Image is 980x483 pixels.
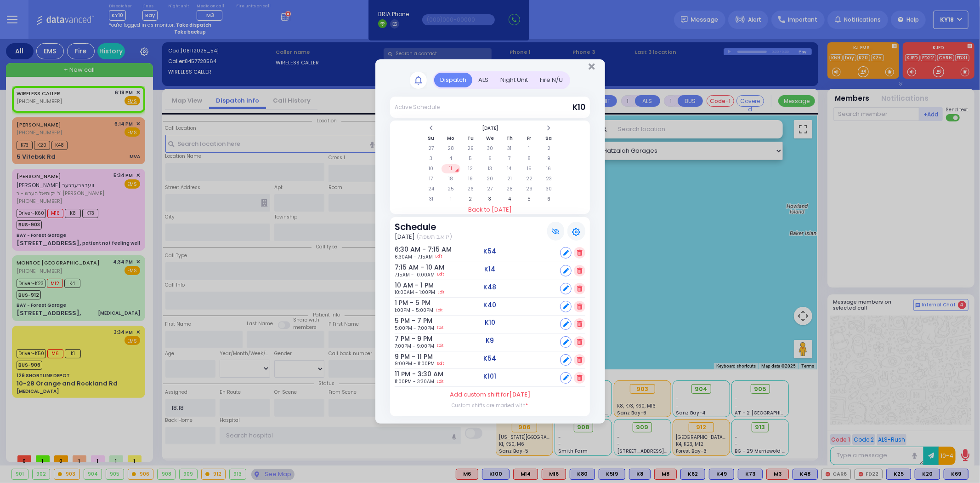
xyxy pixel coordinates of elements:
span: Previous Month [429,125,434,132]
td: 30 [539,184,558,194]
a: Back to [DATE] [390,205,590,214]
td: 6 [539,195,558,204]
th: Sa [539,134,558,143]
h6: 9 PM - 11 PM [395,353,420,361]
span: 9:00PM - 11:00PM [395,360,435,367]
td: 2 [461,195,480,204]
h5: K48 [484,283,497,291]
td: 5 [520,195,538,204]
span: 7:15AM - 10:00AM [395,271,435,278]
td: 29 [520,184,538,194]
span: K10 [572,102,585,113]
h6: 6:30 AM - 7:15 AM [395,246,420,253]
a: Edit [436,307,442,314]
td: 28 [500,184,519,194]
div: Fire N/U [534,73,569,88]
td: 12 [461,164,480,173]
span: 6:30AM - 7:15AM [395,253,433,260]
a: Edit [438,289,444,296]
span: [DATE] [509,390,530,399]
a: Edit [437,271,444,278]
td: 14 [500,164,519,173]
h5: K54 [484,247,497,255]
td: 10 [422,164,441,173]
th: Su [422,134,441,143]
td: 9 [539,154,558,163]
th: Select Month [442,124,538,133]
div: ALS [472,73,494,88]
h5: K40 [484,301,497,309]
td: 6 [481,154,499,163]
td: 7 [500,154,519,163]
span: 5:00PM - 7:00PM [395,325,434,332]
h6: 11 PM - 3:30 AM [395,370,420,378]
a: Edit [437,360,444,367]
td: 31 [422,195,441,204]
th: Fr [520,134,538,143]
td: 19 [461,174,480,184]
th: Tu [461,134,480,143]
h6: 1 PM - 5 PM [395,299,420,307]
h3: Schedule [395,222,452,232]
a: Edit [436,253,442,260]
td: 1 [520,144,538,153]
td: 28 [442,144,460,153]
td: 29 [461,144,480,153]
td: 4 [442,154,460,163]
td: 24 [422,184,441,194]
td: 13 [481,164,499,173]
h6: 7:15 AM - 10 AM [395,264,420,271]
span: 11:00PM - 3:30AM [395,378,434,385]
h5: K54 [484,355,497,362]
button: Close [589,62,595,71]
td: 8 [520,154,538,163]
h6: 10 AM - 1 PM [395,282,420,289]
div: Night Unit [494,73,534,88]
td: 20 [481,174,499,184]
span: 1:00PM - 5:00PM [395,307,433,314]
td: 21 [500,174,519,184]
td: 16 [539,164,558,173]
td: 3 [422,154,441,163]
h5: K101 [484,373,497,380]
td: 3 [481,195,499,204]
th: Th [500,134,519,143]
th: We [481,134,499,143]
td: 27 [481,184,499,194]
th: Mo [442,134,460,143]
h6: 7 PM - 9 PM [395,335,420,343]
td: 15 [520,164,538,173]
td: 27 [422,144,441,153]
a: Edit [437,343,443,350]
span: 10:00AM - 1:00PM [395,289,435,296]
td: 31 [500,144,519,153]
td: 22 [520,174,538,184]
td: 1 [442,195,460,204]
h5: K9 [486,337,494,345]
div: Active Schedule [395,103,440,111]
span: 7:00PM - 9:00PM [395,343,434,350]
a: Edit [437,378,443,385]
td: 11 [442,164,460,173]
td: 5 [461,154,480,163]
span: (יז אב תשפה) [416,232,452,241]
a: Edit [437,325,443,332]
td: 30 [481,144,499,153]
h6: 5 PM - 7 PM [395,317,420,325]
td: 17 [422,174,441,184]
h5: K10 [485,319,495,327]
td: 4 [500,195,519,204]
span: [DATE] [395,232,415,241]
td: 18 [442,174,460,184]
label: Add custom shift for [450,390,530,399]
td: 23 [539,174,558,184]
h5: K14 [485,265,496,273]
td: 26 [461,184,480,194]
td: 2 [539,144,558,153]
label: Custom shifts are marked with [452,402,528,409]
td: 25 [442,184,460,194]
div: Dispatch [434,73,472,88]
span: Next Month [546,125,551,132]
